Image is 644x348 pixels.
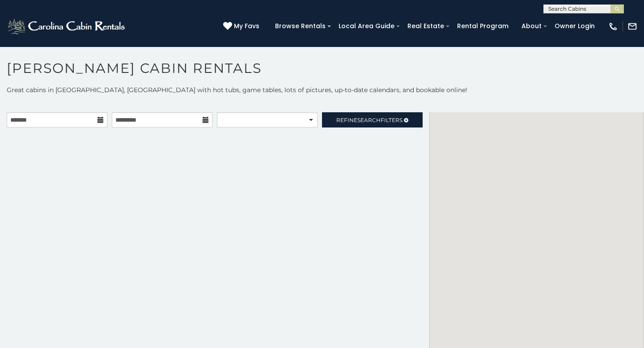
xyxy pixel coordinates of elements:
span: Refine Filters [336,117,402,123]
img: mail-regular-white.png [627,21,637,31]
img: White-1-2.png [7,17,127,35]
img: phone-regular-white.png [608,21,618,31]
a: My Favs [223,21,262,31]
span: Search [357,117,381,123]
a: Owner Login [550,19,599,33]
span: My Favs [234,21,259,31]
a: Local Area Guide [334,19,399,33]
a: Rental Program [453,19,513,33]
a: Real Estate [403,19,449,33]
a: Browse Rentals [271,19,330,33]
a: About [517,19,546,33]
a: RefineSearchFilters [322,112,423,127]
